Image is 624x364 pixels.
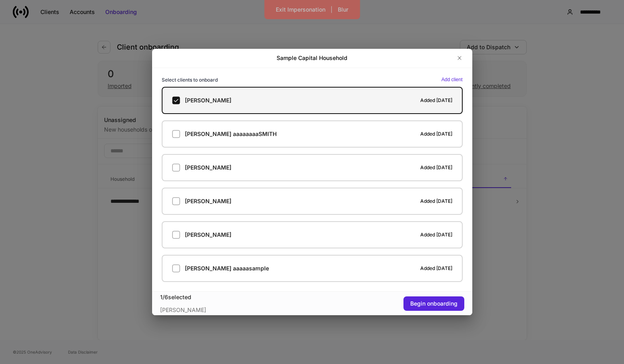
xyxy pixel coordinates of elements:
h6: Select clients to onboard [162,76,218,84]
label: [PERSON_NAME] aaaaasampleAdded [DATE] [162,255,463,282]
h5: [PERSON_NAME] [185,197,231,205]
h6: Added [DATE] [420,197,452,205]
button: Begin onboarding [403,296,464,311]
h5: [PERSON_NAME] aaaaasample [185,264,269,272]
label: [PERSON_NAME]Added [DATE] [162,87,463,114]
h6: Added [DATE] [420,164,452,172]
h6: Added [DATE] [420,130,452,138]
h5: [PERSON_NAME] [185,164,231,172]
label: [PERSON_NAME]Added [DATE] [162,154,463,181]
label: [PERSON_NAME]Added [DATE] [162,188,463,215]
h6: Added [DATE] [420,231,452,239]
div: Exit Impersonation [276,6,325,14]
h6: Added [DATE] [420,96,452,104]
h5: [PERSON_NAME] [185,96,231,104]
div: Blur [338,6,348,14]
h6: Added [DATE] [420,264,452,272]
button: Add client [441,77,463,83]
div: 1 / 6 selected [160,293,312,301]
label: [PERSON_NAME]Added [DATE] [162,221,463,248]
h5: [PERSON_NAME] aaaaaaaaSMITH [185,130,277,138]
div: [PERSON_NAME] [160,301,312,314]
h5: [PERSON_NAME] [185,231,231,239]
div: Begin onboarding [410,300,457,308]
h2: Sample Capital Household [277,54,347,62]
label: [PERSON_NAME] aaaaaaaaSMITHAdded [DATE] [162,120,463,148]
